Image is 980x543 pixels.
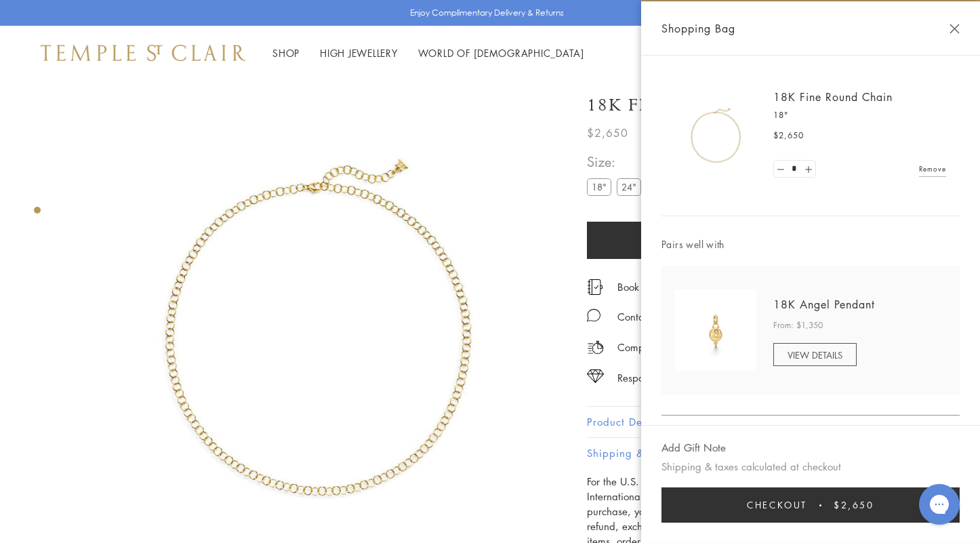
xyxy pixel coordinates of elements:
span: $2,650 [773,129,804,142]
div: Product gallery navigation [34,203,41,224]
span: $2,650 [834,498,874,512]
img: AP10-BEZGRN [675,289,756,371]
button: Checkout $2,650 [661,487,960,523]
a: Remove [919,161,946,176]
span: VIEW DETAILS [788,348,842,361]
img: MessageIcon-01_2.svg [587,308,600,322]
a: 18K Angel Pendant [773,297,875,312]
img: icon_appointment.svg [587,279,603,295]
span: From: $1,350 [773,319,823,332]
a: 18K Fine Round Chain [773,89,893,104]
p: Enjoy Complimentary Delivery & Returns [410,6,564,20]
p: 18" [773,108,946,122]
h1: 18K Fine Round Chain [587,94,822,117]
button: Add to bag [587,222,893,259]
img: icon_sourcing.svg [587,369,604,383]
div: Responsible Sourcing [617,369,712,386]
nav: Main navigation [272,45,584,62]
span: Size: [587,150,676,173]
span: Shopping Bag [661,20,735,37]
span: Pairs well with [661,237,960,252]
img: N88852-FN4RD18 [675,95,756,176]
label: 24" [617,178,641,195]
label: 18" [587,178,611,195]
img: icon_delivery.svg [587,339,604,356]
a: Set quantity to 0 [774,161,788,178]
button: Shipping & Returns [587,438,939,468]
span: $2,650 [587,124,628,142]
button: Add Gift Note [661,439,726,456]
div: Contact an Ambassador [617,308,727,325]
iframe: Gorgias live chat messenger [912,479,966,529]
img: Temple St. Clair [41,45,245,61]
span: Checkout [747,498,807,512]
button: Product Details [587,407,939,437]
button: Close Shopping Bag [950,24,960,34]
a: VIEW DETAILS [773,343,857,366]
p: Shipping & taxes calculated at checkout [661,458,960,475]
a: ShopShop [272,46,300,60]
a: World of [DEMOGRAPHIC_DATA]World of [DEMOGRAPHIC_DATA] [418,46,584,60]
p: Complimentary Delivery and Returns [617,339,781,356]
a: Book an Appointment [617,279,714,294]
a: High JewelleryHigh Jewellery [320,46,398,60]
a: Set quantity to 2 [801,161,815,178]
